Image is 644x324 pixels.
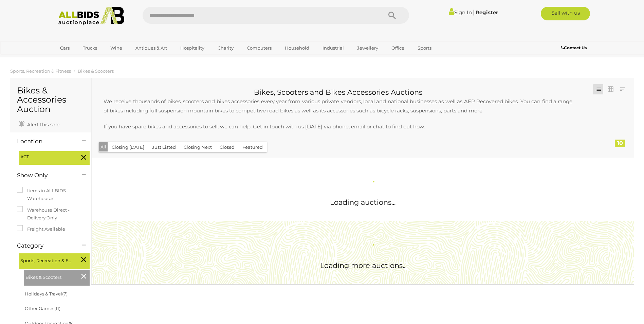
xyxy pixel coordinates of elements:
[17,172,72,179] h4: Show Only
[56,42,74,54] a: Cars
[615,140,625,147] div: 10
[97,122,579,131] p: If you have spare bikes and accessories to sell, we can help. Get in touch with us [DATE] via pho...
[106,42,127,54] a: Wine
[10,68,71,74] a: Sports, Recreation & Fitness
[476,9,498,16] a: Register
[17,242,72,249] h4: Category
[25,122,59,128] span: Alert this sale
[56,54,113,65] a: [GEOGRAPHIC_DATA]
[54,306,60,311] span: (11)
[148,142,180,152] button: Just Listed
[25,306,60,311] a: Other Games(11)
[62,291,68,296] span: (7)
[176,42,209,54] a: Hospitality
[180,142,216,152] button: Closing Next
[17,119,61,129] a: Alert this sale
[242,42,276,54] a: Computers
[97,97,579,115] p: We receive thousands of bikes, scooters and bikes accessories every year from various private ven...
[25,291,68,296] a: Holidays & Travel(7)
[131,42,171,54] a: Antiques & Art
[449,9,472,16] a: Sign In
[17,225,65,233] label: Freight Available
[213,42,238,54] a: Charity
[20,255,71,265] span: Sports, Recreation & Fitness
[280,42,314,54] a: Household
[99,142,108,152] button: All
[20,153,71,161] span: ACT
[330,198,395,206] span: Loading auctions...
[78,42,102,54] a: Trucks
[78,68,114,74] a: Bikes & Scooters
[17,187,85,203] label: Items in ALLBIDS Warehouses
[541,7,590,20] a: Sell with us
[97,88,579,96] h2: Bikes, Scooters and Bikes Accessories Auctions
[17,86,85,114] h1: Bikes & Accessories Auction
[55,7,128,25] img: Allbids.com.au
[561,44,588,52] a: Contact Us
[17,138,72,145] h4: Location
[561,45,587,50] b: Contact Us
[25,272,76,281] span: Bikes & Scooters
[108,142,148,152] button: Closing [DATE]
[387,42,409,54] a: Office
[353,42,383,54] a: Jewellery
[413,42,436,54] a: Sports
[318,42,348,54] a: Industrial
[320,261,405,270] span: Loading more auctions..
[473,8,475,16] span: |
[238,142,267,152] button: Featured
[375,7,409,24] button: Search
[216,142,239,152] button: Closed
[17,206,85,222] label: Warehouse Direct - Delivery Only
